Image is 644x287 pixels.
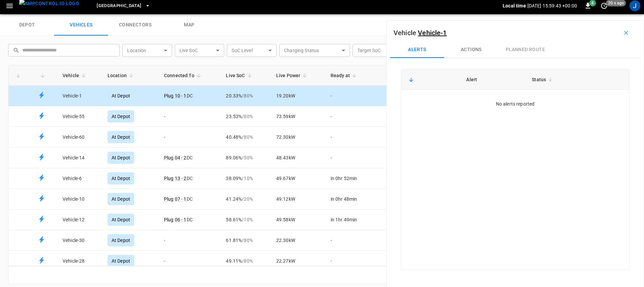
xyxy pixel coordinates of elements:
div: At Depot [108,110,134,123]
td: in 0hr 52min [325,168,393,189]
td: 73.59 kW [271,106,325,127]
td: - [159,106,220,127]
td: 61.81% [220,230,271,251]
span: / 80 % [242,93,253,98]
td: DC [159,168,220,189]
td: - [159,251,220,271]
span: Live SoC [226,71,254,80]
h6: Vehicle [393,27,447,38]
a: Vehicle-1 [418,29,447,37]
div: At Depot [108,193,134,205]
th: Alert [461,69,526,90]
td: DC [159,209,220,230]
td: - [325,148,393,168]
a: Plug 04 - 2 [164,155,187,160]
td: 89.06% [220,148,271,168]
td: Vehicle-14 [57,148,102,168]
div: At Depot [108,172,134,184]
div: At Depot [108,234,134,246]
a: Plug 07 - 1 [164,196,187,202]
span: / 80 % [242,258,253,264]
td: DC [159,148,220,168]
td: 49.58 kW [271,209,325,230]
td: DC [159,189,220,209]
td: Vehicle-55 [57,106,102,127]
td: - [325,86,393,106]
a: Plug 10 - 1 [164,93,187,98]
button: Actions [444,42,498,58]
button: set refresh interval [599,0,610,11]
div: At Depot [108,152,134,164]
td: Vehicle-30 [57,230,102,251]
td: 22.27 kW [271,251,325,271]
td: 23.53% [220,106,271,127]
td: - [325,106,393,127]
td: 19.20 kW [271,86,325,106]
div: vehicle submenus tabs [390,42,640,58]
div: At Depot [108,90,134,102]
div: At Depot [108,131,134,143]
td: 72.30 kW [271,127,325,148]
td: Vehicle-12 [57,209,102,230]
div: At Depot [108,255,134,267]
td: 41.24% [220,189,271,209]
td: - [159,230,220,251]
td: 38.09% [220,168,271,189]
span: / 20 % [242,196,253,202]
td: 58.61% [220,209,271,230]
div: profile-icon [629,0,640,11]
a: map [162,14,216,36]
p: Local time [503,2,526,9]
td: Vehicle-1 [57,86,102,106]
a: Plug 13 - 2 [164,176,187,181]
td: 49.67 kW [271,168,325,189]
td: Vehicle-6 [57,168,102,189]
a: vehicles [54,14,108,36]
td: Vehicle-10 [57,189,102,209]
td: Vehicle-60 [57,127,102,148]
td: 40.48% [220,127,271,148]
span: Vehicle [63,71,88,80]
td: 22.30 kW [271,230,325,251]
button: Alerts [390,42,444,58]
td: Vehicle-28 [57,251,102,271]
span: / 80 % [242,238,253,243]
td: - [159,127,220,148]
td: in 0hr 48min [325,189,393,209]
td: 48.43 kW [271,148,325,168]
span: [GEOGRAPHIC_DATA] [97,2,141,10]
p: [DATE] 15:59:43 +00:00 [527,2,577,9]
td: - [325,230,393,251]
td: 20.33% [220,86,271,106]
span: / 50 % [242,155,253,160]
td: in 1hr 49min [325,209,393,230]
td: - [325,251,393,271]
td: 49.12 kW [271,189,325,209]
a: Plug 06 - 1 [164,217,187,222]
span: Connected To [164,71,203,80]
span: Ready at [331,71,359,80]
td: DC [159,86,220,106]
td: - [325,127,393,148]
span: / 10 % [242,176,253,181]
div: At Depot [108,214,134,226]
a: connectors [108,14,162,36]
span: Live Power [276,71,309,80]
span: / 10 % [242,217,253,222]
span: / 80 % [242,114,253,119]
span: / 80 % [242,134,253,140]
span: Location [108,71,136,80]
div: No alerts reported [412,101,618,107]
td: 49.11% [220,251,271,271]
span: Status [532,75,555,84]
div: Fleet vehicles table [8,65,636,266]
